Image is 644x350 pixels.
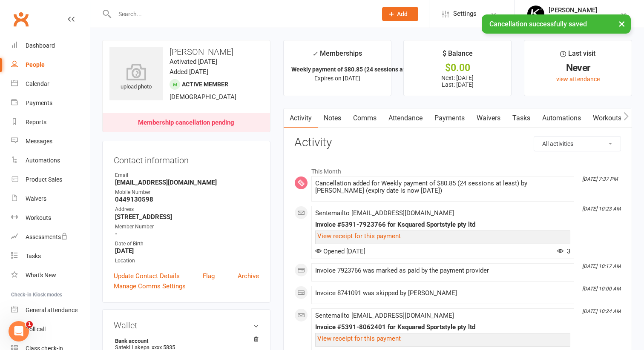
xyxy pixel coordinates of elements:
[536,108,587,128] a: Automations
[11,266,90,285] a: What's New
[582,308,621,314] i: [DATE] 10:24 AM
[115,257,259,265] div: Location
[26,233,68,240] div: Assessments
[315,180,570,194] div: Cancellation added for Weekly payment of $80.85 (24 sessions at least) by [PERSON_NAME] (expiry d...
[382,7,418,21] button: Add
[557,248,570,255] span: 3
[11,132,90,151] a: Messages
[26,272,56,279] div: What's New
[315,209,454,217] span: Sent email to [EMAIL_ADDRESS][DOMAIN_NAME]
[11,228,90,247] a: Assessments
[549,14,620,22] div: Ksquared Sportstyle pty ltd
[443,48,473,63] div: $ Balance
[582,263,621,269] i: [DATE] 10:17 AM
[182,81,228,88] span: Active member
[614,14,630,33] button: ×
[109,47,263,57] h3: [PERSON_NAME]
[11,36,90,55] a: Dashboard
[291,66,413,73] strong: Weekly payment of $80.85 (24 sessions at l...
[284,108,318,128] a: Activity
[10,9,32,30] a: Clubworx
[582,206,621,212] i: [DATE] 10:23 AM
[582,176,618,182] i: [DATE] 7:37 PM
[115,179,259,186] strong: [EMAIL_ADDRESS][DOMAIN_NAME]
[138,120,234,126] div: Membership cancellation pending
[26,195,46,202] div: Waivers
[11,320,90,339] a: Roll call
[26,119,46,125] div: Reports
[11,247,90,266] a: Tasks
[115,196,259,203] strong: 0449130598
[315,267,570,274] div: Invoice 7923766 was marked as paid by the payment provider
[11,301,90,320] a: General attendance kiosk mode
[203,271,215,281] a: Flag
[114,271,180,281] a: Update Contact Details
[312,48,362,64] div: Memberships
[26,214,51,221] div: Workouts
[11,113,90,132] a: Reports
[26,176,62,183] div: Product Sales
[114,281,186,291] a: Manage Comms Settings
[115,213,259,221] strong: [STREET_ADDRESS]
[556,76,600,83] a: view attendance
[347,108,382,128] a: Comms
[26,42,55,49] div: Dashboard
[115,247,259,255] strong: [DATE]
[26,307,78,313] div: General attendance
[112,8,371,20] input: Search...
[170,58,217,65] time: Activated [DATE]
[471,108,506,128] a: Waivers
[317,232,401,240] a: View receipt for this payment
[549,6,620,14] div: [PERSON_NAME]
[315,290,570,297] div: Invoice 8741091 was skipped by [PERSON_NAME]
[411,63,503,72] div: $0.00
[26,138,52,145] div: Messages
[294,136,621,149] h3: Activity
[26,61,45,68] div: People
[312,50,318,58] i: ✓
[26,326,46,333] div: Roll call
[115,205,259,213] div: Address
[170,68,208,76] time: Added [DATE]
[11,55,90,74] a: People
[315,324,570,331] div: Invoice #5391-8062401 for Ksquared Sportstyle pty ltd
[315,248,365,255] span: Opened [DATE]
[318,108,347,128] a: Notes
[314,75,360,82] span: Expires on [DATE]
[482,14,631,34] div: Cancellation successfully saved
[26,157,60,164] div: Automations
[26,80,49,87] div: Calendar
[115,230,259,238] strong: -
[115,223,259,231] div: Member Number
[453,4,477,23] span: Settings
[26,253,41,259] div: Tasks
[397,11,408,17] span: Add
[506,108,536,128] a: Tasks
[11,74,90,94] a: Calendar
[9,321,29,341] iframe: Intercom live chat
[532,63,624,72] div: Never
[170,93,236,101] span: [DEMOGRAPHIC_DATA]
[114,152,259,165] h3: Contact information
[26,321,33,328] span: 1
[428,108,471,128] a: Payments
[560,48,595,63] div: Last visit
[115,338,255,344] strong: Bank account
[11,189,90,208] a: Waivers
[11,208,90,228] a: Workouts
[294,162,621,176] li: This Month
[115,240,259,248] div: Date of Birth
[238,271,259,281] a: Archive
[527,6,544,23] img: thumb_image1649215535.png
[115,188,259,196] div: Mobile Number
[11,94,90,113] a: Payments
[26,100,52,106] div: Payments
[109,63,163,91] div: upload photo
[11,170,90,189] a: Product Sales
[382,108,428,128] a: Attendance
[587,108,627,128] a: Workouts
[317,335,401,342] a: View receipt for this payment
[114,321,259,330] h3: Wallet
[582,286,621,292] i: [DATE] 10:00 AM
[315,312,454,319] span: Sent email to [EMAIL_ADDRESS][DOMAIN_NAME]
